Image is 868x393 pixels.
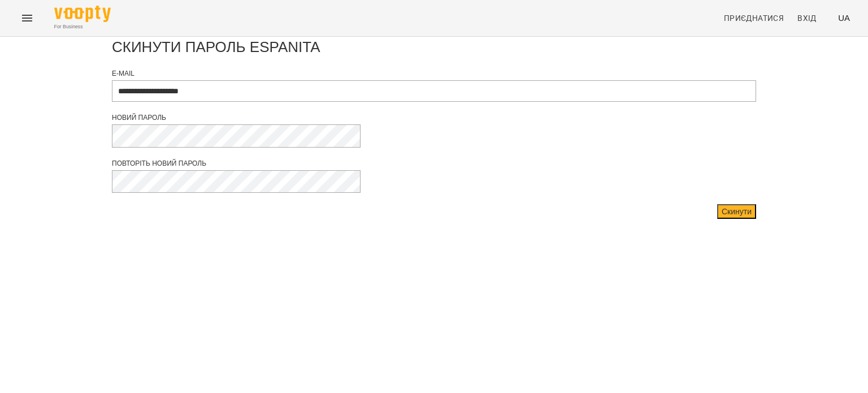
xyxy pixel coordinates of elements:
[719,8,788,28] a: Приєднатися
[834,7,854,28] button: UA
[793,8,829,28] a: Вхід
[112,113,756,123] div: Новий пароль
[14,5,41,32] button: Menu
[724,11,784,25] span: Приєднатися
[717,204,756,219] button: Скинути
[54,6,111,22] img: Voopty Logo
[112,159,756,169] div: Повторіть новий пароль
[797,11,817,25] span: Вхід
[54,23,111,31] span: For Business
[838,12,850,24] span: UA
[112,37,756,69] div: Скинути Пароль Espanita
[112,69,756,79] div: E-mail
